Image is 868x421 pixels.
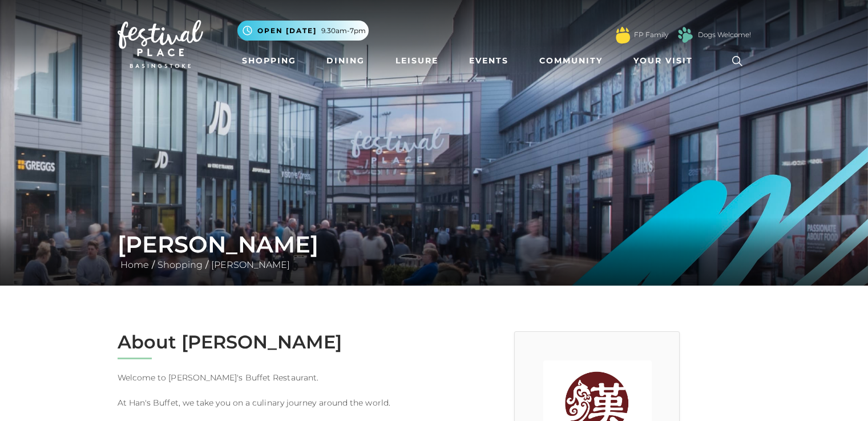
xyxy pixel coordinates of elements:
span: Open [DATE] [257,26,317,36]
h2: About [PERSON_NAME] [118,331,426,353]
a: Your Visit [629,50,703,71]
a: Leisure [391,50,443,71]
p: At Han's Buffet, we take you on a culinary journey around the world. [118,396,426,410]
img: Festival Place Logo [118,20,203,68]
span: 9.30am-7pm [321,26,366,36]
a: Community [535,50,607,71]
a: [PERSON_NAME] [208,259,293,270]
a: Dining [322,50,369,71]
button: Open [DATE] 9.30am-7pm [237,21,369,41]
a: Events [465,50,513,71]
a: FP Family [634,30,668,40]
p: Welcome to [PERSON_NAME]'s Buffet Restaurant. [118,371,426,384]
a: Home [118,259,152,270]
span: Your Visit [633,55,693,67]
a: Shopping [237,50,301,71]
div: / / [109,231,760,272]
a: Shopping [155,259,205,270]
a: Dogs Welcome! [698,30,751,40]
h1: [PERSON_NAME] [118,231,751,258]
